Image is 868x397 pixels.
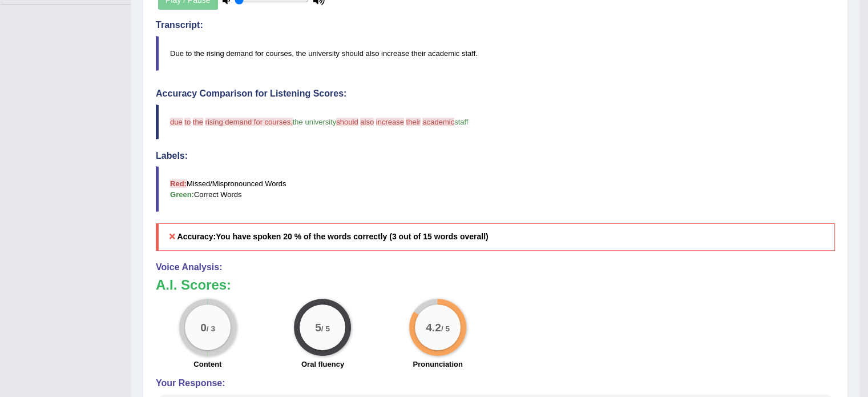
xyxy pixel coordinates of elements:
small: / 5 [441,324,450,332]
big: 4.2 [426,321,441,334]
span: increase [376,118,404,126]
big: 5 [316,321,322,334]
span: also [360,118,374,126]
label: Oral fluency [301,359,344,370]
h4: Labels: [156,151,835,161]
b: Red: [170,179,187,188]
span: their [406,118,420,126]
span: to [184,118,191,126]
h5: Accuracy: [156,223,835,250]
span: the university [293,118,337,126]
h4: Transcript: [156,20,835,30]
h4: Voice Analysis: [156,262,835,272]
span: should [336,118,358,126]
h4: Your Response: [156,378,835,388]
span: staff [454,118,468,126]
label: Content [193,359,221,370]
span: the [193,118,203,126]
b: Green: [170,190,194,199]
b: A.I. Scores: [156,277,231,292]
span: due [170,118,183,126]
blockquote: Due to the rising demand for courses, the university should also increase their academic staff. [156,36,835,71]
small: / 3 [207,324,215,332]
span: rising demand for courses, [205,118,293,126]
label: Pronunciation [413,359,462,370]
blockquote: Missed/Mispronounced Words Correct Words [156,166,835,212]
span: academic [422,118,454,126]
b: You have spoken 20 % of the words correctly (3 out of 15 words overall) [216,232,488,241]
big: 0 [200,321,207,334]
h4: Accuracy Comparison for Listening Scores: [156,89,835,99]
small: / 5 [321,324,330,332]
